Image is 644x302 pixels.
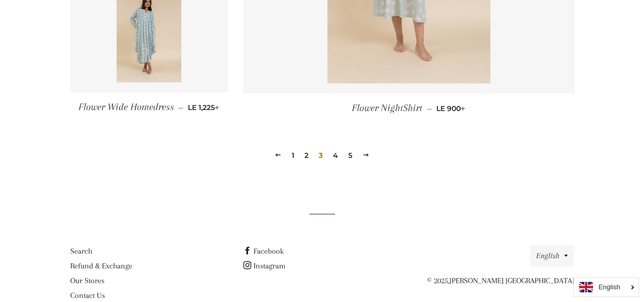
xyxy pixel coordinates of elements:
[598,284,620,290] i: English
[436,104,465,113] span: LE 900
[243,246,283,256] a: Facebook
[243,261,285,270] a: Instagram
[344,148,356,163] a: 5
[329,148,342,163] a: 4
[70,261,132,270] a: Refund & Exchange
[300,148,313,163] a: 2
[352,102,423,114] span: Flower NightShirt
[188,103,219,112] span: LE 1,225
[579,282,633,292] a: English
[288,148,298,163] a: 1
[416,274,574,287] p: © 2025,
[315,148,327,163] span: 3
[449,276,574,285] a: [PERSON_NAME] [GEOGRAPHIC_DATA]
[70,276,104,285] a: Our Stores
[427,104,432,113] span: —
[178,103,184,112] span: —
[70,246,92,256] a: Search
[243,94,574,123] a: Flower NightShirt — LE 900
[70,93,228,122] a: Flower Wide Homedress — LE 1,225
[70,291,105,300] a: Contact Us
[78,101,174,113] span: Flower Wide Homedress
[530,245,574,267] button: English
